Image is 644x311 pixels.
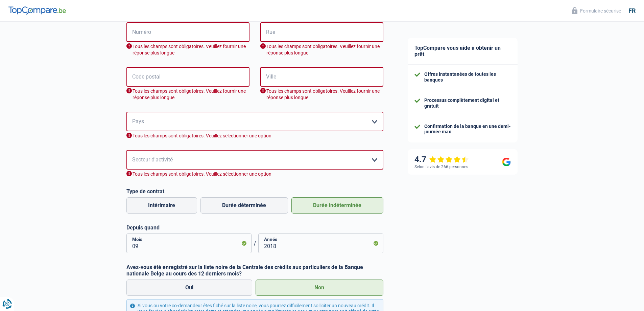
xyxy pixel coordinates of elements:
[256,280,383,296] label: Non
[260,88,383,101] div: Tous les champs sont obligatoires. Veuillez fournir une réponse plus longue
[8,6,66,15] img: TopCompare Logo
[126,224,383,231] label: Depuis quand
[126,264,383,277] label: Avez-vous été enregistré sur la liste noire de la Centrale des crédits aux particuliers de la Ban...
[258,234,383,253] input: AAAA
[126,43,249,56] div: Tous les champs sont obligatoires. Veuillez fournir une réponse plus longue
[291,197,383,214] label: Durée indéterminée
[414,164,468,169] div: Selon l’avis de 266 personnes
[126,171,383,177] div: Tous les champs sont obligatoires. Veuillez sélectionner une option
[424,71,511,83] div: Offres instantanées de toutes les banques
[126,188,383,195] label: Type de contrat
[126,88,249,101] div: Tous les champs sont obligatoires. Veuillez fournir une réponse plus longue
[200,197,288,214] label: Durée déterminée
[628,7,636,15] div: fr
[424,97,511,109] div: Processus complètement digital et gratuit
[126,133,383,139] div: Tous les champs sont obligatoires. Veuillez sélectionner une option
[568,5,625,16] button: Formulaire sécurisé
[408,38,518,65] div: TopCompare vous aide à obtenir un prêt
[126,234,252,253] input: MM
[252,240,258,247] span: /
[260,43,383,56] div: Tous les champs sont obligatoires. Veuillez fournir une réponse plus longue
[126,197,197,214] label: Intérimaire
[424,124,511,135] div: Confirmation de la banque en une demi-journée max
[126,280,253,296] label: Oui
[414,155,469,164] div: 4.7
